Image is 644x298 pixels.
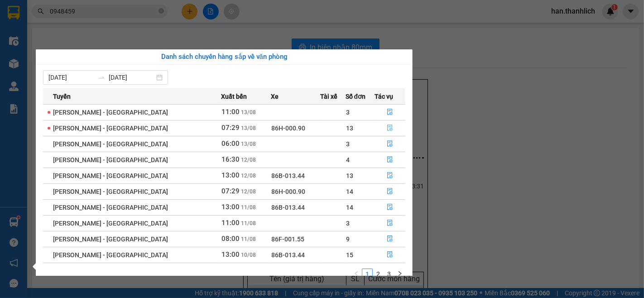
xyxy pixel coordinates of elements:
span: 11/08 [241,204,256,211]
li: Next Page [394,269,405,279]
span: Tuyến [53,91,71,101]
span: [PERSON_NAME] - [GEOGRAPHIC_DATA] [53,236,168,243]
button: file-done [375,216,405,231]
span: right [397,271,403,276]
span: 3 [346,140,350,148]
span: Số đơn [346,91,366,101]
span: 14 [346,188,353,195]
span: [PERSON_NAME] - [GEOGRAPHIC_DATA] [53,204,168,211]
span: Tác vụ [375,91,393,101]
span: [PERSON_NAME] - [GEOGRAPHIC_DATA] [53,220,168,227]
span: file-done [387,109,393,116]
span: 13/08 [241,109,256,115]
span: [PERSON_NAME] - [GEOGRAPHIC_DATA] [53,140,168,148]
span: file-done [387,172,393,179]
li: VP VP [GEOGRAPHIC_DATA] [62,38,120,68]
span: 06:00 [221,139,240,148]
span: [PERSON_NAME] - [GEOGRAPHIC_DATA] [53,251,168,259]
span: 07:29 [221,124,240,132]
span: [PERSON_NAME] - [GEOGRAPHIC_DATA] [53,188,168,195]
a: 1 [362,269,372,279]
span: 13:00 [221,171,240,179]
span: 08:00 [221,235,240,243]
span: 12/08 [241,173,256,179]
span: file-done [387,140,393,148]
span: [PERSON_NAME] - [GEOGRAPHIC_DATA] [53,125,168,132]
span: Xuất bến [221,91,247,101]
span: to [98,74,105,81]
span: 13 [346,125,353,132]
span: 4 [346,156,350,163]
button: file-done [375,105,405,120]
span: left [354,271,359,276]
li: VP VP [PERSON_NAME] [5,38,62,58]
span: 11/08 [241,220,256,226]
span: file-done [387,251,393,259]
span: Tài xế [320,91,337,101]
span: 86F-001.55 [271,236,304,243]
button: file-done [375,232,405,246]
li: 2 [373,269,384,279]
span: file-done [387,236,393,243]
a: 3 [384,269,394,279]
span: [PERSON_NAME] - [GEOGRAPHIC_DATA] [53,109,168,116]
span: swap-right [98,74,105,81]
b: Lô 6 0607 [GEOGRAPHIC_DATA], [GEOGRAPHIC_DATA] [5,60,61,107]
span: environment [5,60,11,67]
span: 13:00 [221,250,240,259]
span: 15 [346,251,353,259]
button: file-done [375,168,405,183]
a: 2 [373,269,383,279]
span: 11/08 [241,236,256,242]
span: file-done [387,220,393,227]
button: file-done [375,200,405,215]
div: Danh sách chuyến hàng sắp về văn phòng [43,52,405,62]
span: 86B-013.44 [271,172,305,179]
span: 86H-000.90 [271,125,305,132]
span: Xe [271,91,279,101]
span: 07:29 [221,187,240,195]
span: 86B-013.44 [271,204,305,211]
span: 12/08 [241,188,256,195]
span: file-done [387,188,393,195]
button: file-done [375,121,405,135]
span: 11:00 [221,219,240,227]
input: Từ ngày [48,72,94,82]
button: file-done [375,184,405,199]
span: 13/08 [241,125,256,131]
span: 11:00 [221,108,240,116]
span: 13/08 [241,141,256,147]
li: 1 [362,269,373,279]
span: file-done [387,204,393,211]
span: 86B-013.44 [271,251,305,259]
span: 14 [346,204,353,211]
span: [PERSON_NAME] - [GEOGRAPHIC_DATA] [53,172,168,179]
span: file-done [387,125,393,132]
button: left [351,269,362,279]
span: file-done [387,156,393,163]
li: 3 [384,269,394,279]
span: 10/08 [241,252,256,258]
span: 13:00 [221,203,240,211]
button: file-done [375,153,405,167]
span: 9 [346,236,350,243]
input: Đến ngày [109,72,154,82]
button: file-done [375,248,405,262]
button: right [394,269,405,279]
span: 12/08 [241,157,256,163]
span: 86H-000.90 [271,188,305,195]
li: Previous Page [351,269,362,279]
span: [PERSON_NAME] - [GEOGRAPHIC_DATA] [53,156,168,163]
button: file-done [375,137,405,151]
span: 3 [346,109,350,116]
span: 16:30 [221,155,240,163]
li: [PERSON_NAME] [5,5,131,22]
span: 3 [346,220,350,227]
span: 13 [346,172,353,179]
